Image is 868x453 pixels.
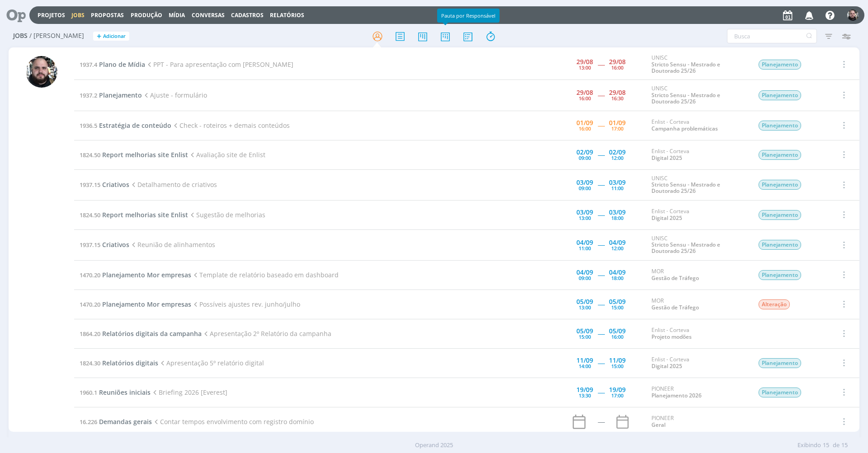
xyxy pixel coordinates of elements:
a: 1960.1Reuniões iniciais [80,388,151,397]
a: Relatórios [270,11,304,19]
span: Adicionar [103,33,126,39]
a: Campanha problemáticas [651,125,718,132]
span: ----- [598,388,604,397]
a: Digital 2025 [651,154,682,162]
span: Criativos [102,180,129,189]
div: 13:00 [579,215,591,220]
div: 09:00 [579,155,591,160]
div: ----- [598,419,604,425]
span: + [97,32,101,41]
span: Planejamento [759,90,801,100]
div: 05/09 [609,328,626,334]
span: Criativos [102,240,129,249]
span: Planejamento [759,180,801,190]
span: Planejamento [99,91,142,99]
span: Report melhorias site Enlist [102,150,188,159]
span: Planejamento [759,240,801,250]
span: Relatórios digitais da campanha [102,329,202,338]
span: Cadastros [231,11,264,19]
a: Mídia [169,11,185,19]
a: 1470.20Planejamento Mor empresas [80,271,191,279]
div: 05/09 [576,299,593,305]
span: Relatórios digitais [102,359,158,367]
div: 02/09 [609,149,626,155]
div: 03/09 [609,179,626,186]
button: Relatórios [267,12,307,19]
span: Planejamento Mor empresas [102,271,191,279]
span: Planejamento [759,270,801,280]
span: ----- [598,60,604,69]
a: Stricto Sensu - Mestrado e Doutorado 25/26 [651,61,720,75]
a: Jobs [71,11,85,19]
span: Sugestão de melhorias [188,210,265,219]
span: ----- [598,91,604,99]
div: 15:00 [611,364,623,369]
div: 16:00 [611,65,623,70]
a: 1470.20Planejamento Mor empresas [80,300,191,308]
span: Briefing 2026 [Everest] [151,388,227,397]
div: 04/09 [576,239,593,246]
div: Pauta por Responsável [437,9,500,23]
div: 02/09 [576,149,593,155]
span: Ajuste - formulário [142,91,207,99]
div: 03/09 [576,209,593,215]
a: 1937.2Planejamento [80,91,142,99]
div: UNISC [651,175,745,195]
span: ----- [598,240,604,249]
span: 1864.20 [80,330,100,338]
span: 1936.5 [80,121,97,130]
span: Planejamento [759,60,801,70]
span: Demandas gerais [99,417,152,426]
button: Conversas [189,12,227,19]
span: ----- [598,121,604,130]
div: 12:00 [611,246,623,251]
span: 1937.15 [80,241,100,249]
span: ----- [598,329,604,338]
div: PIONEER [651,386,745,399]
div: 13:00 [579,305,591,310]
span: 1937.15 [80,181,100,189]
div: PIONEER [651,415,745,428]
a: Projetos [38,11,65,19]
a: 16.226Demandas gerais [80,417,152,426]
div: Enlist - Corteva [651,148,745,161]
div: 04/09 [576,269,593,276]
button: Mídia [166,12,188,19]
div: Enlist - Corteva [651,327,745,340]
span: ----- [598,359,604,367]
div: 13:00 [579,65,591,70]
a: Conversas [192,11,225,19]
div: 29/08 [576,59,593,65]
span: Alteração [759,299,790,309]
div: 18:00 [611,276,623,280]
div: 11/09 [576,357,593,364]
input: Busca [727,29,817,43]
div: 17:00 [611,126,623,131]
div: UNISC [651,85,745,105]
span: 1937.4 [80,61,97,69]
div: 16:00 [611,334,623,339]
span: Planejamento [759,358,801,368]
span: 1824.50 [80,151,100,159]
span: ----- [598,210,604,219]
a: 1824.30Relatórios digitais [80,359,158,367]
div: 15:00 [611,305,623,310]
button: Cadastros [228,12,266,19]
span: 1960.1 [80,388,97,397]
a: 1824.50Report melhorias site Enlist [80,150,188,159]
a: Stricto Sensu - Mestrado e Doutorado 25/26 [651,181,720,195]
span: 1470.20 [80,271,100,279]
a: Planejamento 2026 [651,392,702,399]
div: 13:30 [579,393,591,398]
span: Apresentação 5º relatório digital [158,359,264,367]
span: Report melhorias site Enlist [102,210,188,219]
span: Apresentação 2º Relatório da campanha [202,329,331,338]
button: Jobs [69,12,87,19]
div: UNISC [651,235,745,255]
div: 04/09 [609,269,626,276]
span: Planejamento [759,210,801,220]
span: 1470.20 [80,300,100,308]
span: Planejamento Mor empresas [102,300,191,308]
div: 29/08 [576,89,593,96]
span: Propostas [91,11,124,19]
